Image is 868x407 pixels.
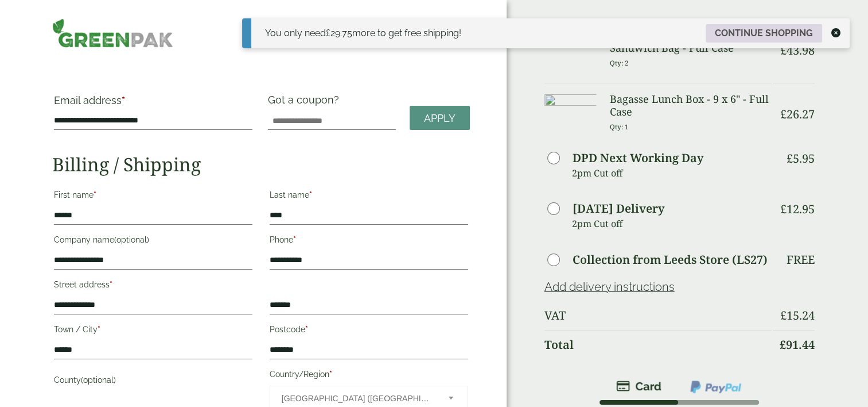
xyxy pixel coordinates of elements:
[54,95,252,112] label: Email address
[780,308,787,323] span: £
[573,254,768,266] label: Collection from Leeds Store (LS27)
[706,24,822,43] a: Continue shopping
[52,18,173,48] img: GreenPak Supplies
[114,235,149,244] span: (optional)
[780,308,815,323] bdi: 15.24
[270,321,468,341] label: Postcode
[780,337,815,352] bdi: 91.44
[52,153,470,175] h2: Billing / Shipping
[98,325,100,334] abbr: required
[54,372,252,391] label: County
[326,28,352,39] span: 29.75
[787,151,815,166] bdi: 5.95
[573,203,664,214] label: [DATE] Delivery
[610,122,629,131] small: Qty: 1
[326,28,330,39] span: £
[54,321,252,341] label: Town / City
[780,201,787,217] span: £
[424,112,456,125] span: Apply
[610,93,772,118] h3: Bagasse Lunch Box - 9 x 6" - Full Case
[265,26,461,40] div: You only need more to get free shipping!
[787,151,793,166] span: £
[270,366,468,386] label: Country/Region
[572,164,772,182] p: 2pm Cut off
[689,379,742,394] img: ppcp-gateway.png
[410,106,470,130] a: Apply
[329,370,332,379] abbr: required
[81,375,116,385] span: (optional)
[544,331,772,359] th: Total
[54,187,252,206] label: First name
[572,215,772,232] p: 2pm Cut off
[787,253,815,267] p: Free
[94,190,96,199] abbr: required
[573,152,703,164] label: DPD Next Working Day
[54,277,252,296] label: Street address
[309,190,312,199] abbr: required
[270,232,468,251] label: Phone
[610,59,629,67] small: Qty: 2
[780,106,815,122] bdi: 26.27
[270,187,468,206] label: Last name
[780,106,787,122] span: £
[110,280,112,289] abbr: required
[293,235,296,244] abbr: required
[616,379,661,393] img: stripe.png
[54,232,252,251] label: Company name
[544,280,675,294] a: Add delivery instructions
[305,325,308,334] abbr: required
[122,94,125,106] abbr: required
[780,201,815,217] bdi: 12.95
[268,94,344,112] label: Got a coupon?
[780,337,786,352] span: £
[544,302,772,329] th: VAT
